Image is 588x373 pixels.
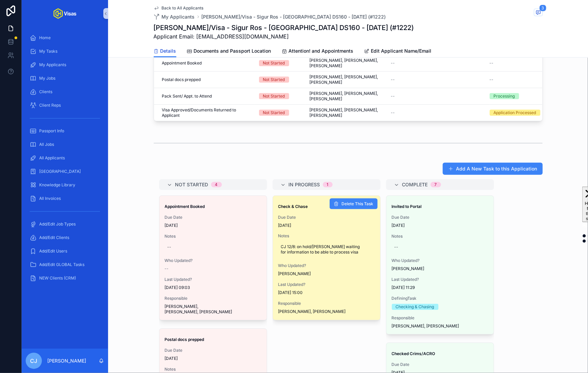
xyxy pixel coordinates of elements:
span: [PERSON_NAME], [PERSON_NAME], [PERSON_NAME] [165,304,261,315]
span: Due Date [165,348,261,353]
span: NEW Clients (CRM) [39,275,76,281]
a: Passport Info [26,125,104,137]
span: Due Date [392,215,488,220]
span: [DATE] [165,223,261,228]
span: [PERSON_NAME] [278,271,375,277]
span: 3 [539,5,546,11]
a: [PERSON_NAME]/Visa - Sigur Ros - [GEOGRAPHIC_DATA] DS160 - [DATE] (#1222) [202,14,386,20]
span: [DATE] 15:00 [278,290,375,296]
span: Last Updated? [165,277,261,282]
div: Checking & Chasing [396,304,434,310]
a: My Tasks [26,45,104,57]
span: Delete This Task [342,201,374,207]
span: [DATE] [278,223,375,228]
span: Who Updated? [392,258,488,263]
a: My Applicants [26,59,104,71]
span: [DATE] 09:03 [165,285,261,290]
span: [PERSON_NAME], [PERSON_NAME], [PERSON_NAME] [310,107,383,118]
span: Responsible [278,301,375,307]
img: App logo [53,8,76,19]
strong: Check & Chase [278,204,308,209]
span: DefiningTask [392,296,488,301]
span: [PERSON_NAME], [PERSON_NAME], [PERSON_NAME] [310,91,383,102]
button: 3 [534,9,543,17]
span: Knowledge Library [39,182,75,188]
a: Clients [26,86,104,98]
span: Responsible [165,296,261,301]
span: Edit Applicant Name/Email [371,48,432,54]
h1: [PERSON_NAME]/Visa - Sigur Ros - [GEOGRAPHIC_DATA] DS160 - [DATE] (#1222) [154,23,414,32]
button: Delete This Task [330,198,378,209]
span: [DATE] [165,356,261,361]
span: CJ 12/8: on hold/[PERSON_NAME] waiting for information to be able to process visa [281,244,372,255]
span: Notes [165,367,261,372]
span: Not Started [175,181,208,188]
span: Add/Edit Job Types [39,221,76,227]
span: My Tasks [39,49,57,54]
span: -- [391,60,395,66]
span: All Applicants [39,155,65,161]
a: Appointment BookedDue Date[DATE]Notes--Who Updated?--Last Updated?[DATE] 09:03Responsible[PERSON_... [159,195,267,320]
span: Add/Edit Clients [39,235,69,240]
span: Add/Edit Users [39,248,67,254]
strong: Checked Crims/ACRO [392,351,435,356]
a: Home [26,32,104,44]
a: My Jobs [26,72,104,84]
span: Responsible [392,315,488,321]
div: Not Started [263,110,285,116]
span: Applicant Email: [EMAIL_ADDRESS][DOMAIN_NAME] [154,32,414,41]
a: All Applicants [26,152,104,164]
span: -- [490,60,494,66]
span: Due Date [392,362,488,367]
a: Knowledge Library [26,179,104,191]
a: NEW Clients (CRM) [26,272,104,284]
div: -- [394,244,399,250]
span: Passport Info [39,128,64,134]
span: Notes [392,234,488,239]
span: Due Date [165,215,261,220]
span: All Jobs [39,142,54,147]
span: [GEOGRAPHIC_DATA] [39,169,81,174]
a: My Applicants [154,14,195,20]
span: Documents and Passport Location [194,48,271,54]
div: Not Started [263,77,285,83]
span: [PERSON_NAME], [PERSON_NAME] [278,309,375,315]
span: [DATE] 11:29 [392,285,488,290]
span: [PERSON_NAME], [PERSON_NAME], [PERSON_NAME] [310,74,383,85]
div: 7 [435,182,437,187]
a: Details [154,45,176,58]
p: [PERSON_NAME] [47,357,86,364]
a: [GEOGRAPHIC_DATA] [26,165,104,178]
div: Not Started [263,93,285,99]
div: Not Started [263,60,285,66]
a: Attention! and Appointments [282,45,354,58]
button: Add A New Task to this Application [443,163,543,175]
span: Who Updated? [165,258,261,263]
span: Notes [165,234,261,239]
span: Clients [39,89,52,95]
div: 1 [327,182,329,187]
a: Client Reps [26,99,104,111]
strong: Appointment Booked [165,204,205,209]
a: Add/Edit Clients [26,232,104,244]
span: Details [160,48,176,54]
span: My Applicants [162,14,195,20]
span: [PERSON_NAME] [392,266,488,271]
div: 4 [215,182,218,187]
a: Documents and Passport Location [187,45,271,58]
span: Attention! and Appointments [289,48,354,54]
a: Add/Edit GLOBAL Tasks [26,259,104,271]
a: Add/Edit Users [26,245,104,257]
span: -- [165,266,169,271]
strong: Postal docs prepped [165,337,204,342]
span: Postal docs prepped [162,77,201,82]
span: Back to All Applicants [162,5,204,11]
span: Last Updated? [278,282,375,288]
span: Notes [278,234,375,239]
span: -- [391,110,395,115]
span: Appointment Booked [162,60,202,66]
span: Who Updated? [278,263,375,269]
span: Complete [402,181,428,188]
